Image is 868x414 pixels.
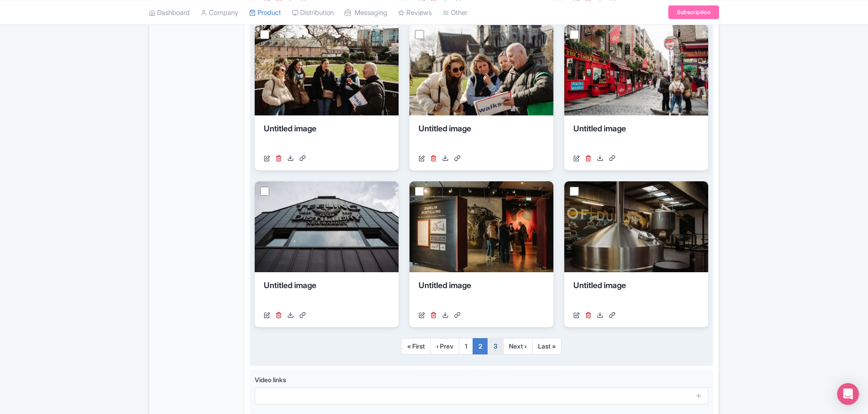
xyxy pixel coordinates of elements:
[532,338,562,354] a: Last »
[419,279,544,307] div: Untitled image
[419,123,544,150] div: Untitled image
[573,123,699,150] div: Untitled image
[668,5,719,19] a: Subscription
[264,279,390,307] div: Untitled image
[255,376,286,384] span: Video links
[430,338,459,354] a: ‹ Prev
[401,338,431,354] a: « First
[473,338,488,354] a: 2
[573,279,699,307] div: Untitled image
[264,123,390,150] div: Untitled image
[837,383,859,405] div: Open Intercom Messenger
[503,338,533,354] a: Next ›
[488,338,503,354] a: 3
[459,338,473,354] a: 1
